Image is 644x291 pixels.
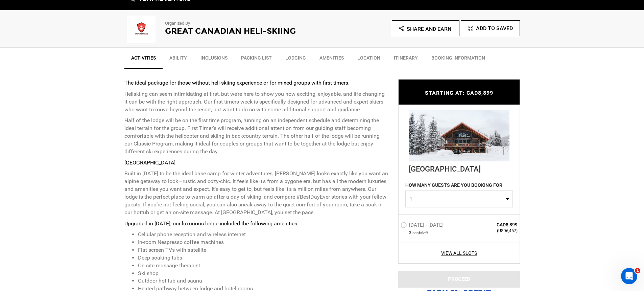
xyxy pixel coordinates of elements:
[138,231,388,239] li: Cellular phone reception and wireless internet
[165,20,304,27] p: Organized By
[401,250,518,256] a: View All Slots
[163,51,194,68] a: Ability
[425,51,492,68] a: BOOKING INFORMATION
[124,51,163,69] a: Activities
[138,277,388,285] li: Outdoor hot tub and sauna
[409,161,509,174] div: [GEOGRAPHIC_DATA]
[409,230,411,236] span: 3
[124,220,297,227] strong: Upgraded in [DATE], our luxurious lodge included the following amenities
[313,51,351,68] a: Amenities
[124,117,388,155] p: Half of the lodge will be on the first time program, running on an independent schedule and deter...
[405,182,502,191] label: HOW MANY GUESTS ARE YOU BOOKING FOR
[409,110,509,161] img: 8fe180543f2f2da654ece94d5dcf7424.jpg
[234,51,279,68] a: Packing List
[621,268,637,284] iframe: Intercom live chat
[124,90,388,114] p: Heliskiing can seem intimidating at first, but we’re here to show you how exciting, enjoyable, an...
[124,16,158,43] img: img_9251f6c852f2d69a6fdc2f2f53e7d310.png
[635,268,640,273] span: 1
[194,51,234,68] a: Inclusions
[469,228,518,234] span: (USD6,457)
[405,191,513,207] button: 1
[124,80,350,86] strong: The ideal package for those without heli-skiing experience or for mixed groups with first timers.
[469,221,518,228] span: CAD8,899
[165,27,304,36] h2: Great Canadian Heli-Skiing
[407,26,451,32] span: Share and Earn
[138,270,388,277] li: Ski shop
[124,159,175,166] strong: [GEOGRAPHIC_DATA]
[410,196,504,202] span: 1
[138,239,388,246] li: In-room Nespresso coffee machines
[398,271,520,288] button: PROCEED
[412,230,428,236] span: seat left
[387,51,425,68] a: Itinerary
[138,254,388,262] li: Deep-soaking tubs
[476,25,513,31] span: Add To Saved
[351,51,387,68] a: Location
[124,170,388,216] p: Built in [DATE] to be the ideal base camp for winter adventures, [PERSON_NAME] looks exactly like...
[425,90,493,96] span: STARTING AT: CAD8,899
[138,246,388,254] li: Flat screen TVs with satellite
[138,262,388,270] li: On-site massage therapist
[401,222,445,230] label: [DATE] - [DATE]
[420,230,422,236] span: s
[279,51,313,68] a: Lodging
